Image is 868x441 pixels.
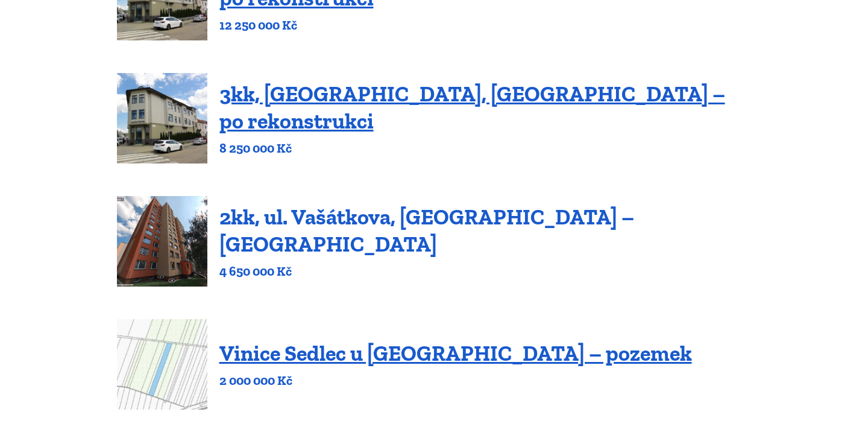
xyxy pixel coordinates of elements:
a: 3kk, [GEOGRAPHIC_DATA], [GEOGRAPHIC_DATA] – po rekonstrukci [219,81,725,134]
p: 4 650 000 Kč [219,263,752,280]
p: 8 250 000 Kč [219,140,752,157]
p: 12 250 000 Kč [219,17,752,34]
a: Vinice Sedlec u [GEOGRAPHIC_DATA] – pozemek [219,340,692,366]
a: 2kk, ul. Vašátkova, [GEOGRAPHIC_DATA] – [GEOGRAPHIC_DATA] [219,204,634,257]
p: 2 000 000 Kč [219,372,692,389]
